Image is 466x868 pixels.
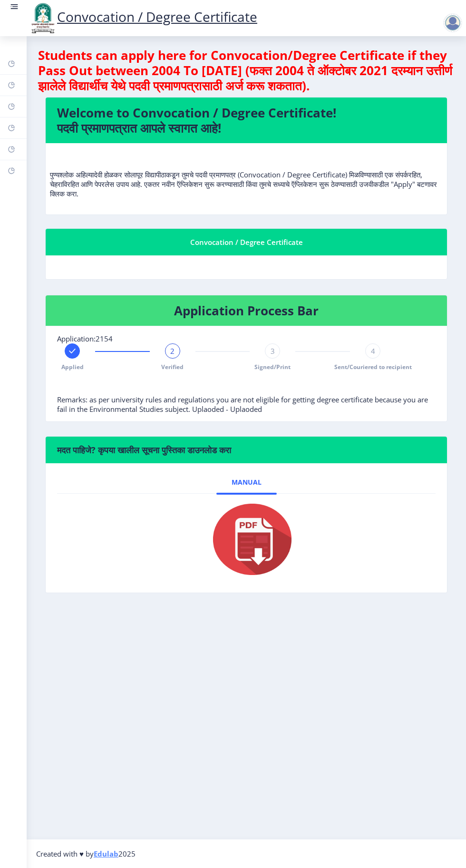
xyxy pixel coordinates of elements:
[334,363,412,371] span: Sent/Couriered to recipient
[271,346,275,356] span: 3
[57,303,436,318] h4: Application Process Bar
[57,236,436,248] div: Convocation / Degree Certificate
[161,363,184,371] span: Verified
[38,48,455,93] h4: Students can apply here for Convocation/Degree Certificate if they Pass Out between 2004 To [DATE...
[94,849,118,858] a: Edulab
[29,2,57,34] img: logo
[57,105,436,136] h4: Welcome to Convocation / Degree Certificate! पदवी प्रमाणपत्रात आपले स्वागत आहे!
[254,363,291,371] span: Signed/Print
[36,849,136,858] span: Created with ♥ by 2025
[216,471,277,494] a: Manual
[57,334,113,343] span: Application:2154
[57,395,428,414] span: Remarks: as per university rules and regulations you are not eligible for getting degree certific...
[170,346,175,356] span: 2
[29,8,257,26] a: Convocation / Degree Certificate
[199,501,294,577] img: pdf.png
[232,478,262,486] span: Manual
[50,151,443,198] p: पुण्यश्लोक अहिल्यादेवी होळकर सोलापूर विद्यापीठाकडून तुमचे पदवी प्रमाणपत्र (Convocation / Degree C...
[61,363,84,371] span: Applied
[371,346,375,356] span: 4
[57,444,436,456] h6: मदत पाहिजे? कृपया खालील सूचना पुस्तिका डाउनलोड करा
